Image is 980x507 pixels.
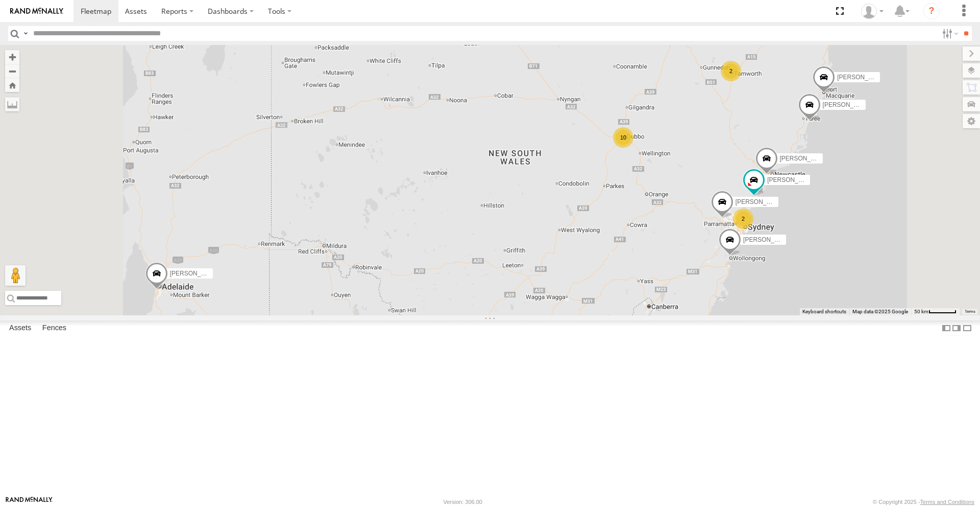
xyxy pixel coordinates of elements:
[10,8,63,15] img: rand-logo.svg
[802,308,846,315] button: Keyboard shortcuts
[444,499,482,505] div: Version: 306.00
[923,3,940,19] i: ?
[733,209,753,229] div: 2
[4,321,36,335] label: Assets
[5,97,19,111] label: Measure
[5,265,26,286] button: Drag Pegman onto the map to open Street View
[780,155,830,162] span: [PERSON_NAME]
[170,270,250,277] span: [PERSON_NAME] - NEW ute
[767,176,818,183] span: [PERSON_NAME]
[963,114,980,128] label: Map Settings
[5,78,19,92] button: Zoom Home
[823,101,873,108] span: [PERSON_NAME]
[37,321,71,335] label: Fences
[721,61,741,81] div: 2
[6,497,53,507] a: Visit our Website
[5,64,19,78] button: Zoom out
[837,74,888,81] span: [PERSON_NAME]
[21,26,30,41] label: Search Query
[852,309,908,314] span: Map data ©2025 Google
[5,50,19,64] button: Zoom in
[613,127,633,148] div: 10
[941,320,951,335] label: Dock Summary Table to the Left
[965,310,975,314] a: Terms (opens in new tab)
[962,320,972,335] label: Hide Summary Table
[857,4,887,19] div: Kane McDermott
[911,308,960,315] button: Map scale: 50 km per 51 pixels
[951,320,962,335] label: Dock Summary Table to the Right
[914,309,928,314] span: 50 km
[938,26,960,41] label: Search Filter Options
[736,198,786,205] span: [PERSON_NAME]
[873,499,974,505] div: © Copyright 2025 -
[920,499,974,505] a: Terms and Conditions
[743,236,794,243] span: [PERSON_NAME]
